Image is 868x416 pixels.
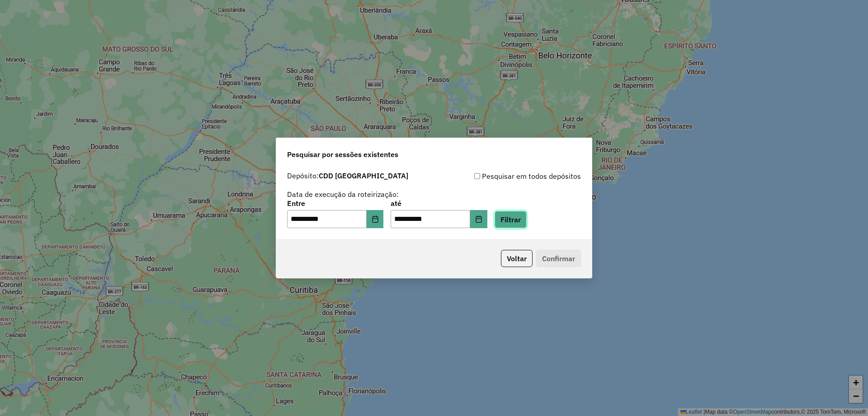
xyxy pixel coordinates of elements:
[495,211,527,228] button: Filtrar
[367,210,384,228] button: Choose Date
[470,210,487,228] button: Choose Date
[287,170,408,181] label: Depósito:
[391,198,487,209] label: até
[319,171,408,180] strong: CDD [GEOGRAPHIC_DATA]
[434,171,581,182] div: Pesquisar em todos depósitos
[287,149,398,160] span: Pesquisar por sessões existentes
[501,250,533,267] button: Voltar
[287,198,383,209] label: Entre
[287,189,399,200] label: Data de execução da roteirização:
